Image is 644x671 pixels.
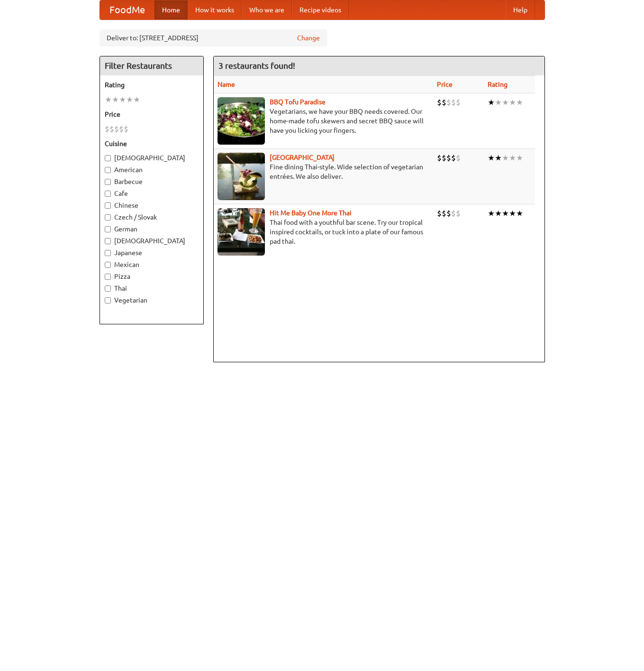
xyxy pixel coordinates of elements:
[105,272,199,281] label: Pizza
[133,94,140,105] li: ★
[218,218,430,246] p: Thai food with a youthful bar scene. Try our tropical inspired cocktails, or tuck into a plate of...
[105,297,111,303] input: Vegetarian
[456,208,461,219] li: $
[105,295,199,305] label: Vegetarian
[119,94,126,105] li: ★
[105,155,111,161] input: [DEMOGRAPHIC_DATA]
[456,153,461,163] li: $
[446,97,451,108] li: $
[509,97,516,108] li: ★
[105,274,111,280] input: Pizza
[105,285,111,292] input: Thai
[506,0,535,19] a: Help
[105,212,199,222] label: Czech / Slovak
[218,153,265,200] img: satay.jpg
[105,165,199,175] label: American
[516,97,523,108] li: ★
[105,260,199,269] label: Mexican
[105,110,199,119] h5: Price
[114,124,119,134] li: $
[442,97,446,108] li: $
[119,124,124,134] li: $
[218,107,430,135] p: Vegetarians, we have your BBQ needs covered. Our home-made tofu skewers and secret BBQ sauce will...
[105,124,109,134] li: $
[297,33,320,43] a: Change
[451,97,456,108] li: $
[502,97,509,108] li: ★
[105,236,199,246] label: [DEMOGRAPHIC_DATA]
[105,238,111,244] input: [DEMOGRAPHIC_DATA]
[105,139,199,148] h5: Cuisine
[105,284,199,293] label: Thai
[502,153,509,163] li: ★
[100,0,154,19] a: FoodMe
[442,153,446,163] li: $
[488,208,495,219] li: ★
[105,179,111,185] input: Barbecue
[437,208,442,219] li: $
[105,191,111,197] input: Cafe
[105,201,199,210] label: Chinese
[124,124,128,134] li: $
[105,153,199,163] label: [DEMOGRAPHIC_DATA]
[488,153,495,163] li: ★
[495,97,502,108] li: ★
[112,94,119,105] li: ★
[488,81,508,88] a: Rating
[218,81,235,88] a: Name
[105,167,111,173] input: American
[446,208,451,219] li: $
[495,153,502,163] li: ★
[446,153,451,163] li: $
[488,97,495,108] li: ★
[105,214,111,221] input: Czech / Slovak
[509,208,516,219] li: ★
[105,248,199,257] label: Japanese
[218,61,295,70] ng-pluralize: 3 restaurants found!
[105,262,111,268] input: Mexican
[109,124,114,134] li: $
[437,81,453,88] a: Price
[495,208,502,219] li: ★
[105,250,111,256] input: Japanese
[188,0,242,19] a: How it works
[218,208,265,256] img: babythai.jpg
[437,153,442,163] li: $
[105,94,112,105] li: ★
[218,162,430,181] p: Fine dining Thai-style. Wide selection of vegetarian entrées. We also deliver.
[218,97,265,145] img: tofuparadise.jpg
[516,208,523,219] li: ★
[516,153,523,163] li: ★
[105,189,199,198] label: Cafe
[154,0,188,19] a: Home
[105,202,111,209] input: Chinese
[270,98,326,106] a: BBQ Tofu Paradise
[100,29,327,46] div: Deliver to: [STREET_ADDRESS]
[502,208,509,219] li: ★
[451,153,456,163] li: $
[105,226,111,232] input: German
[442,208,446,219] li: $
[270,154,335,161] a: [GEOGRAPHIC_DATA]
[105,224,199,234] label: German
[456,97,461,108] li: $
[437,97,442,108] li: $
[509,153,516,163] li: ★
[105,177,199,186] label: Barbecue
[451,208,456,219] li: $
[105,80,199,90] h5: Rating
[242,0,292,19] a: Who we are
[270,209,352,217] a: Hit Me Baby One More Thai
[100,56,203,75] h4: Filter Restaurants
[292,0,349,19] a: Recipe videos
[126,94,133,105] li: ★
